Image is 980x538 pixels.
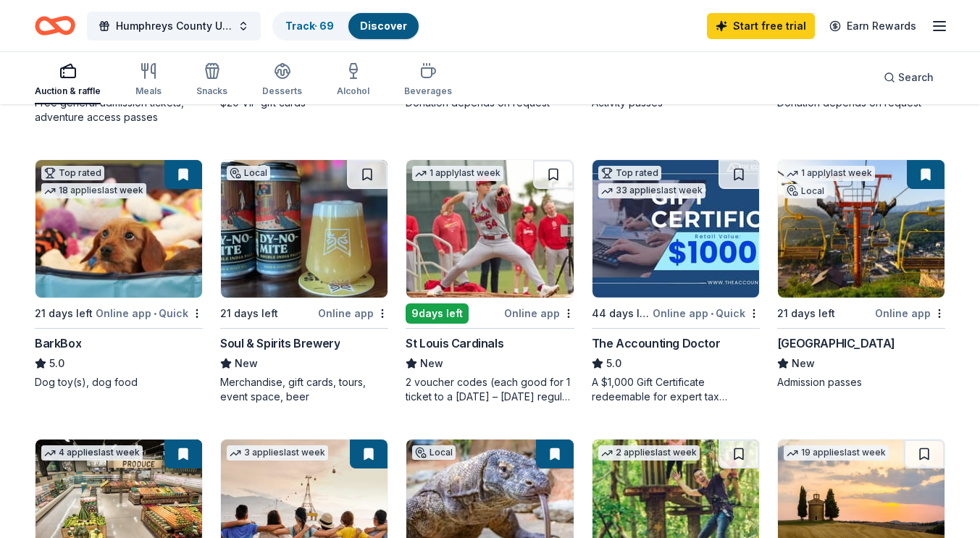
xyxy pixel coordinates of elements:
[598,166,661,180] div: Top rated
[272,12,420,41] button: Track· 69Discover
[262,56,302,104] button: Desserts
[285,20,334,32] a: Track· 69
[778,160,945,298] img: Image for Gatlinburg Skypark
[420,355,443,372] span: New
[592,375,760,404] div: A $1,000 Gift Certificate redeemable for expert tax preparation or tax resolution services—recipi...
[777,335,895,352] div: [GEOGRAPHIC_DATA]
[49,355,64,372] span: 5.0
[41,166,104,180] div: Top rated
[592,335,721,352] div: The Accounting Doctor
[598,445,700,461] div: 2 applies last week
[35,96,203,125] div: Free general admission tickets, adventure access passes
[606,355,621,372] span: 5.0
[598,183,705,198] div: 33 applies last week
[41,445,143,461] div: 4 applies last week
[87,12,261,41] button: Humphreys County United Way Radio Auction
[35,160,202,298] img: Image for BarkBox
[592,159,760,404] a: Image for The Accounting DoctorTop rated33 applieslast week44 days leftOnline app•QuickThe Accoun...
[196,56,227,104] button: Snacks
[412,166,503,181] div: 1 apply last week
[707,13,815,39] a: Start free trial
[821,13,925,39] a: Earn Rewards
[406,335,503,352] div: St Louis Cardinals
[784,184,827,198] div: Local
[220,335,340,352] div: Soul & Spirits Brewery
[220,375,388,404] div: Merchandise, gift cards, tours, event space, beer
[135,56,162,104] button: Meals
[360,20,407,32] a: Discover
[406,159,574,404] a: Image for St Louis Cardinals1 applylast week9days leftOnline appSt Louis CardinalsNew2 voucher co...
[227,445,328,461] div: 3 applies last week
[653,304,760,322] div: Online app Quick
[875,304,945,322] div: Online app
[318,304,388,322] div: Online app
[227,166,270,180] div: Local
[41,183,146,198] div: 18 applies last week
[35,85,101,97] div: Auction & raffle
[406,303,469,324] div: 9 days left
[221,160,388,298] img: Image for Soul & Spirits Brewery
[154,308,156,319] span: •
[406,160,573,298] img: Image for St Louis Cardinals
[196,85,227,97] div: Snacks
[711,308,713,319] span: •
[135,85,162,97] div: Meals
[262,85,302,97] div: Desserts
[792,355,815,372] span: New
[337,56,369,104] button: Alcohol
[504,304,574,322] div: Online app
[337,85,369,97] div: Alcohol
[784,166,875,181] div: 1 apply last week
[406,375,574,404] div: 2 voucher codes (each good for 1 ticket to a [DATE] – [DATE] regular season Cardinals game)
[412,445,456,460] div: Local
[898,69,934,86] span: Search
[235,355,258,372] span: New
[116,17,232,35] span: Humphreys County United Way Radio Auction
[96,304,203,322] div: Online app Quick
[220,305,278,322] div: 21 days left
[592,160,759,298] img: Image for The Accounting Doctor
[592,305,650,322] div: 44 days left
[872,63,945,92] button: Search
[784,445,889,461] div: 19 applies last week
[404,56,452,104] button: Beverages
[35,335,81,352] div: BarkBox
[35,9,75,43] a: Home
[777,305,835,322] div: 21 days left
[35,159,203,390] a: Image for BarkBoxTop rated18 applieslast week21 days leftOnline app•QuickBarkBox5.0Dog toy(s), do...
[404,85,452,97] div: Beverages
[220,159,388,404] a: Image for Soul & Spirits BreweryLocal21 days leftOnline appSoul & Spirits BreweryNewMerchandise, ...
[35,305,93,322] div: 21 days left
[35,56,101,104] button: Auction & raffle
[777,159,945,390] a: Image for Gatlinburg Skypark1 applylast weekLocal21 days leftOnline app[GEOGRAPHIC_DATA]NewAdmiss...
[777,375,945,390] div: Admission passes
[35,375,203,390] div: Dog toy(s), dog food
